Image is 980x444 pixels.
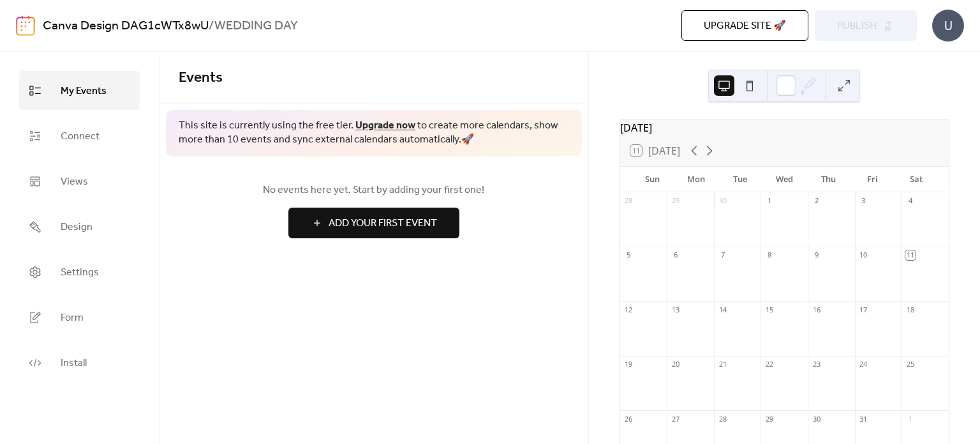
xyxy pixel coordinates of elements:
div: 16 [812,305,821,314]
span: This site is currently using the free tier. to create more calendars, show more than 10 events an... [179,119,569,148]
div: 26 [624,414,634,424]
div: 23 [812,360,821,369]
b: / [209,14,214,38]
div: [DATE] [620,120,949,135]
div: 13 [671,305,680,314]
div: 25 [905,360,915,369]
a: Form [19,298,140,337]
a: Upgrade now [355,116,415,135]
span: Design [61,217,93,237]
span: Settings [61,263,99,282]
span: Views [61,172,88,192]
div: 15 [764,305,774,314]
span: No events here yet. Start by adding your first one! [179,183,569,198]
div: 24 [859,360,868,369]
div: 2 [812,196,821,206]
img: logo [16,15,35,36]
div: Sun [630,167,674,192]
div: Tue [718,167,762,192]
div: 14 [718,305,727,314]
a: Add Your First Event [179,208,569,238]
span: Add Your First Event [329,216,437,231]
div: 7 [718,250,727,260]
div: 9 [812,250,821,260]
div: Fri [850,167,895,192]
a: Canva Design DAG1cWTx8wU [43,14,209,38]
div: Sat [895,167,939,192]
div: U [932,10,964,42]
span: Events [179,64,223,92]
button: Add Your First Event [288,208,459,238]
span: Connect [61,126,100,146]
a: Settings [19,252,140,291]
span: Upgrade site 🚀 [704,19,786,34]
div: 27 [671,414,680,424]
div: 21 [718,360,727,369]
div: 28 [624,196,634,206]
div: 1 [764,196,774,206]
div: 5 [624,250,634,260]
a: Design [19,207,140,246]
a: Views [19,162,140,201]
div: 10 [859,250,868,260]
div: Mon [674,167,718,192]
div: Thu [806,167,850,192]
div: 6 [671,250,680,260]
div: 29 [671,196,680,206]
div: 17 [859,305,868,314]
div: 19 [624,360,634,369]
span: Install [61,353,87,373]
div: 30 [718,196,727,206]
div: 11 [905,250,915,260]
div: 12 [624,305,634,314]
div: 20 [671,360,680,369]
button: Upgrade site 🚀 [681,10,808,41]
div: 22 [764,360,774,369]
b: WEDDING DAY [214,14,298,38]
a: Install [19,343,140,382]
div: 3 [859,196,868,206]
div: 1 [905,414,915,424]
div: 8 [764,250,774,260]
div: 28 [718,414,727,424]
div: 30 [812,414,821,424]
div: 29 [764,414,774,424]
span: My Events [61,81,107,101]
span: Form [61,308,84,328]
div: Wed [762,167,806,192]
a: Connect [19,116,140,155]
div: 18 [905,305,915,314]
div: 31 [859,414,868,424]
a: My Events [19,71,140,110]
div: 4 [905,196,915,206]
